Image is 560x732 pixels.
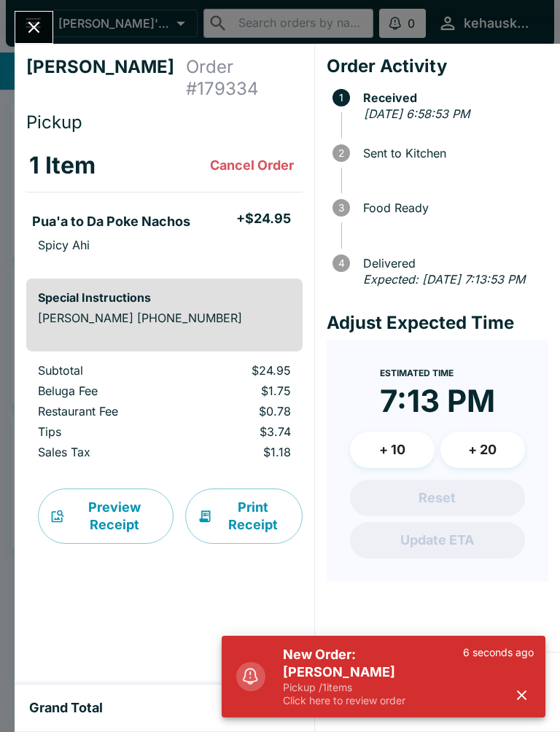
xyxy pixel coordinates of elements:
[339,92,343,104] text: 1
[193,363,290,378] p: $24.95
[380,367,454,378] span: Estimated Time
[38,404,170,418] p: Restaurant Fee
[338,202,344,214] text: 3
[186,56,303,100] h4: Order # 179334
[26,363,303,465] table: orders table
[327,312,548,334] h4: Adjust Expected Time
[193,424,290,439] p: $3.74
[29,699,103,717] h5: Grand Total
[356,201,548,214] span: Food Ready
[38,238,90,252] p: Spicy Ahi
[283,694,463,707] p: Click here to review order
[327,55,548,77] h4: Order Activity
[38,311,291,325] p: [PERSON_NAME] [PHONE_NUMBER]
[32,213,190,230] h5: Pua'a to Da Poke Nachos
[26,112,82,133] span: Pickup
[15,12,52,43] button: Close
[363,272,525,287] em: Expected: [DATE] 7:13:53 PM
[236,210,291,227] h5: + $24.95
[29,151,96,180] h3: 1 Item
[38,383,170,398] p: Beluga Fee
[193,404,290,418] p: $0.78
[338,257,344,269] text: 4
[193,445,290,459] p: $1.18
[185,488,303,544] button: Print Receipt
[26,139,303,267] table: orders table
[364,106,470,121] em: [DATE] 6:58:53 PM
[356,257,548,270] span: Delivered
[338,147,344,159] text: 2
[38,363,170,378] p: Subtotal
[283,681,463,694] p: Pickup / 1 items
[283,646,463,681] h5: New Order: [PERSON_NAME]
[350,432,435,468] button: + 10
[38,445,170,459] p: Sales Tax
[463,646,534,659] p: 6 seconds ago
[38,424,170,439] p: Tips
[26,56,186,100] h4: [PERSON_NAME]
[38,290,291,305] h6: Special Instructions
[204,151,300,180] button: Cancel Order
[38,488,174,544] button: Preview Receipt
[193,383,290,398] p: $1.75
[356,147,548,160] span: Sent to Kitchen
[440,432,525,468] button: + 20
[380,382,495,420] time: 7:13 PM
[356,91,548,104] span: Received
